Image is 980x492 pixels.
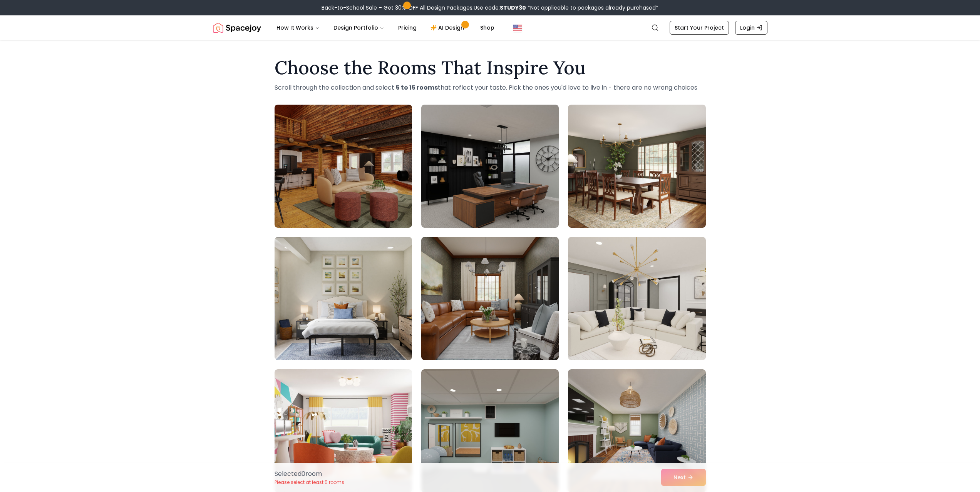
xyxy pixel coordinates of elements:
[735,21,767,35] a: Login
[213,20,261,35] a: Spacejoy
[275,237,412,360] img: Room room-4
[213,20,261,35] img: Spacejoy Logo
[275,105,412,228] img: Room room-1
[474,4,526,12] span: Use code:
[500,4,526,12] b: STUDY30
[275,479,344,485] p: Please select at least 5 rooms
[526,4,658,12] span: *Not applicable to packages already purchased*
[568,237,705,360] img: Room room-6
[322,4,658,12] div: Back-to-School Sale – Get 30% OFF All Design Packages.
[421,237,559,360] img: Room room-5
[513,23,522,32] img: United States
[270,20,326,35] button: How It Works
[327,20,390,35] button: Design Portfolio
[421,105,559,228] img: Room room-2
[275,58,706,77] h1: Choose the Rooms That Inspire You
[568,105,705,228] img: Room room-3
[396,83,438,92] strong: 5 to 15 rooms
[275,83,706,92] p: Scroll through the collection and select that reflect your taste. Pick the ones you'd love to liv...
[392,20,423,35] a: Pricing
[275,469,344,479] p: Selected 0 room
[213,15,767,40] nav: Global
[474,20,501,35] a: Shop
[424,20,472,35] a: AI Design
[270,20,501,35] nav: Main
[670,21,729,35] a: Start Your Project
